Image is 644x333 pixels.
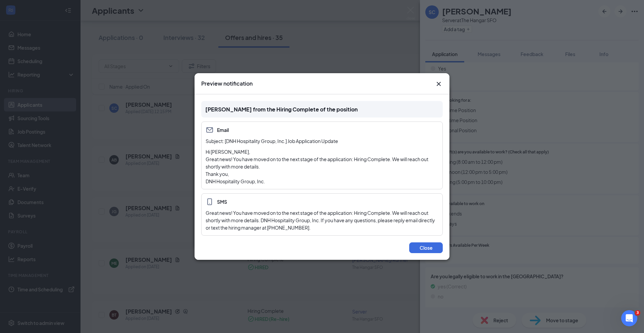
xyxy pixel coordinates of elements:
[217,126,229,134] span: Email
[435,80,443,88] svg: Cross
[635,310,640,316] span: 3
[206,170,438,178] p: Thank you,
[205,106,358,113] span: [PERSON_NAME] from the Hiring Complete of the position
[621,310,637,326] iframe: Intercom live chat
[409,242,443,253] button: Close
[206,155,438,170] p: Great news! You have moved on to the next stage of the application: Hiring Complete. We will reac...
[206,209,438,231] div: Great news! You have moved on to the next stage of the application: Hiring Complete. We will reac...
[435,80,443,88] button: Close
[206,138,338,144] span: Subject: [DNH Hospitality Group, Inc.] Job Application Update
[206,126,214,134] svg: Email
[206,178,438,185] p: DNH Hospitality Group, Inc.
[217,198,227,205] span: SMS
[206,148,438,155] p: Hi [PERSON_NAME],
[206,198,214,206] svg: MobileSms
[201,80,253,87] h3: Preview notification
